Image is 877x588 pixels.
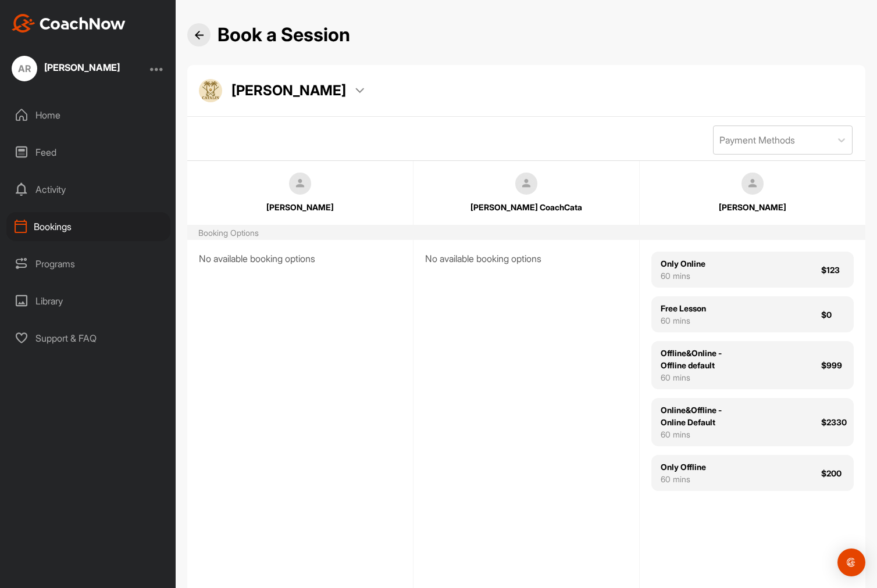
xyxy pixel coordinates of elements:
div: $0 [821,309,844,321]
div: 60 mins [661,371,744,383]
div: [PERSON_NAME] [44,63,120,72]
img: Back [195,31,204,40]
div: Feed [6,138,170,167]
div: [PERSON_NAME] [204,201,396,213]
div: $999 [821,359,844,371]
div: Only Offline [661,461,706,473]
div: Activity [6,175,170,204]
div: $123 [821,264,844,276]
div: Bookings [6,212,170,241]
h2: Book a Session [218,24,350,46]
div: [PERSON_NAME] CoachCata [430,201,622,213]
img: dropdown_arrow [355,88,364,94]
div: 60 mins [661,314,706,327]
div: Online&Offline - Online Default [661,404,744,428]
img: square_default-ef6cabf814de5a2bf16c804365e32c732080f9872bdf737d349900a9daf73cf9.png [289,173,311,195]
div: Open Intercom Messenger [837,548,865,576]
div: No available booking options [425,252,628,266]
img: facility_logo [199,79,222,102]
img: default-ef6cabf814de5a2bf16c804365e32c732080f9872bdf737d349900a9daf73cf9.png [741,173,764,195]
div: Payment Methods [719,133,795,147]
div: Programs [6,249,170,278]
div: Home [6,101,170,130]
div: 60 mins [661,270,705,282]
div: [PERSON_NAME] [657,201,849,213]
div: Booking Options [198,227,259,239]
div: 60 mins [661,473,706,485]
div: Offline&Online - Offline default [661,347,744,371]
img: square_default-ef6cabf814de5a2bf16c804365e32c732080f9872bdf737d349900a9daf73cf9.png [515,173,537,195]
p: [PERSON_NAME] [231,81,346,101]
div: Only Online [661,257,705,270]
div: 60 mins [661,428,744,440]
div: $2330 [821,416,844,428]
div: No available booking options [199,252,401,266]
div: Free Lesson [661,302,706,314]
div: AR [12,56,37,81]
img: CoachNow [12,14,126,33]
div: Support & FAQ [6,324,170,353]
div: Library [6,286,170,315]
div: $200 [821,467,844,479]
